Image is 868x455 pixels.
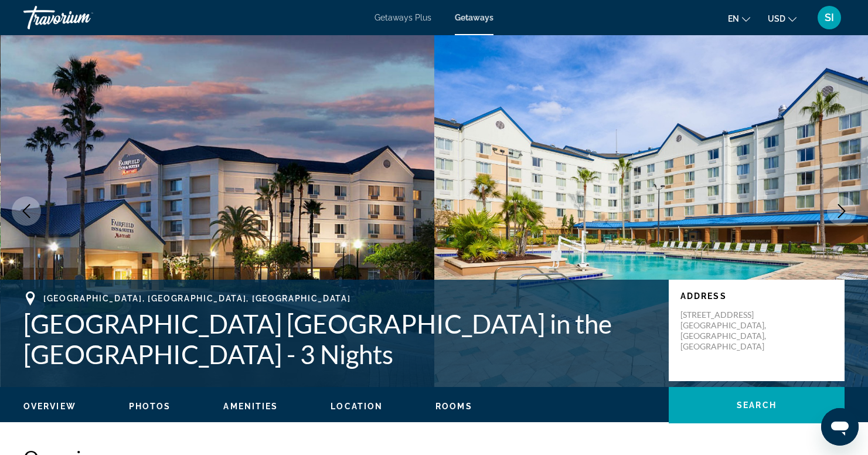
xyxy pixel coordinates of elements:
button: Overview [23,401,76,412]
button: Previous image [12,196,41,226]
a: Getaways Plus [375,13,431,22]
button: Rooms [435,401,472,412]
span: Search [737,400,777,410]
button: User Menu [814,5,845,30]
span: USD [768,14,785,23]
span: Rooms [435,402,472,411]
span: en [728,14,739,23]
p: Address [680,291,833,301]
span: Overview [23,402,76,411]
button: Change currency [768,10,796,27]
button: Amenities [223,401,278,412]
p: [STREET_ADDRESS] [GEOGRAPHIC_DATA], [GEOGRAPHIC_DATA], [GEOGRAPHIC_DATA] [680,310,774,352]
button: Photos [129,401,171,412]
span: [GEOGRAPHIC_DATA], [GEOGRAPHIC_DATA], [GEOGRAPHIC_DATA] [43,294,350,303]
iframe: Button to launch messaging window [821,408,859,446]
a: Getaways [455,13,493,22]
button: Change language [728,10,750,27]
span: Photos [129,402,171,411]
a: Travorium [23,2,141,33]
span: Amenities [223,402,278,411]
span: Location [331,402,383,411]
button: Location [331,401,383,412]
button: Next image [827,196,856,226]
h1: [GEOGRAPHIC_DATA] [GEOGRAPHIC_DATA] in the [GEOGRAPHIC_DATA] - 3 Nights [23,308,657,369]
span: SI [825,12,834,23]
button: Search [669,387,845,423]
